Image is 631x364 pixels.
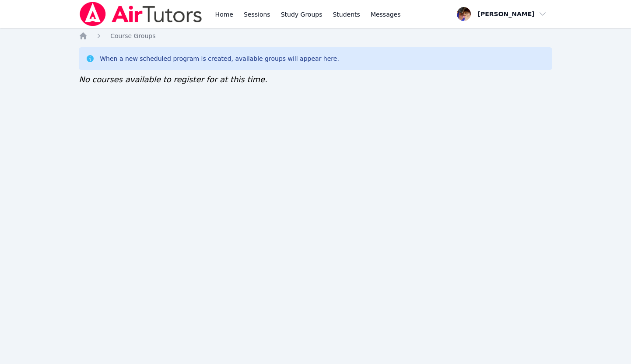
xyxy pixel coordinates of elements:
a: Course Groups [110,31,155,40]
span: Messages [371,10,401,19]
div: When a new scheduled program is created, available groups will appear here. [100,54,339,63]
img: Air Tutors [79,2,203,26]
span: Course Groups [110,32,155,39]
nav: Breadcrumb [79,31,552,40]
span: No courses available to register for at this time. [79,75,267,84]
